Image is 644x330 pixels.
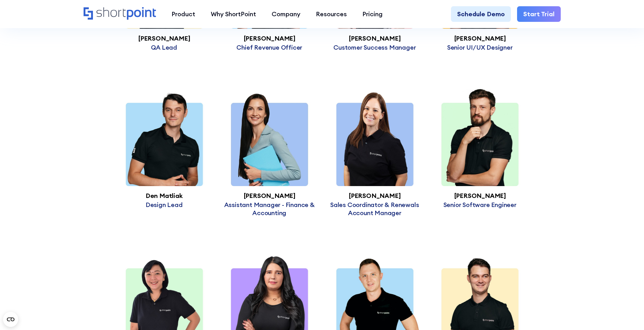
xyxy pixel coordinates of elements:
h3: [PERSON_NAME] [322,192,428,199]
p: Chief Revenue Officer [217,43,322,52]
p: Customer Success Manager [322,43,428,52]
a: Pricing [355,6,390,22]
button: Open CMP widget [3,312,18,327]
p: Senior UI/UX Designer [427,43,533,52]
img: Mariya Protsaylo [217,89,322,186]
h3: [PERSON_NAME] [217,192,322,199]
p: Senior Software Engineer [427,201,533,209]
a: Product [164,6,203,22]
p: QA Lead [112,43,217,52]
div: Resources [316,9,347,19]
h3: Den Matliak [112,192,217,199]
h3: [PERSON_NAME] [322,35,428,42]
a: Schedule Demo [451,6,511,22]
p: Assistant Manager - Finance & Accounting [217,201,322,217]
div: Product [172,9,195,19]
h3: [PERSON_NAME] [217,35,322,42]
a: Start Trial [517,6,561,22]
h3: [PERSON_NAME] [427,35,533,42]
a: Home [84,7,156,21]
a: Company [264,6,308,22]
div: Why ShortPoint [211,9,256,19]
p: Sales Coordinator & Renewals Account Manager [322,201,428,217]
a: Why ShortPoint [203,6,264,22]
a: Resources [308,6,355,22]
div: Company [272,9,300,19]
h3: [PERSON_NAME] [427,192,533,199]
iframe: Chat Widget [532,258,644,330]
h3: [PERSON_NAME] [112,35,217,42]
p: Design Lead [112,201,217,209]
div: Pricing [362,9,383,19]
